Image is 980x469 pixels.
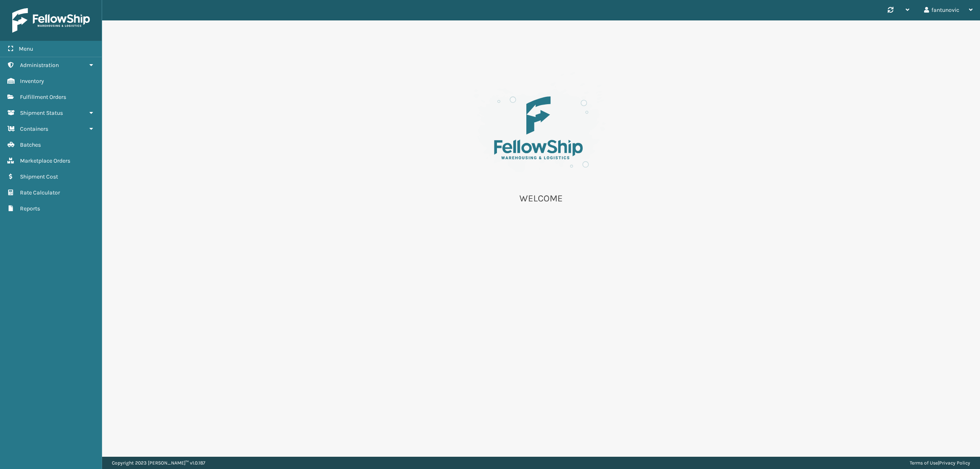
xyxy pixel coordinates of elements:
span: Containers [20,125,48,132]
p: Copyright 2023 [PERSON_NAME]™ v 1.0.187 [112,457,205,469]
span: Inventory [20,78,44,85]
span: Menu [19,45,33,52]
span: Marketplace Orders [20,157,70,164]
span: Shipment Cost [20,173,58,180]
p: WELCOME [459,192,623,205]
span: Fulfillment Orders [20,94,66,100]
div: | [910,457,970,469]
img: es-welcome.8eb42ee4.svg [459,69,623,183]
span: Administration [20,62,59,69]
span: Reports [20,205,40,212]
a: Privacy Policy [939,460,970,466]
span: Shipment Status [20,109,63,116]
span: Batches [20,141,41,148]
span: Rate Calculator [20,189,60,196]
a: Terms of Use [910,460,938,466]
img: logo [12,8,90,33]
